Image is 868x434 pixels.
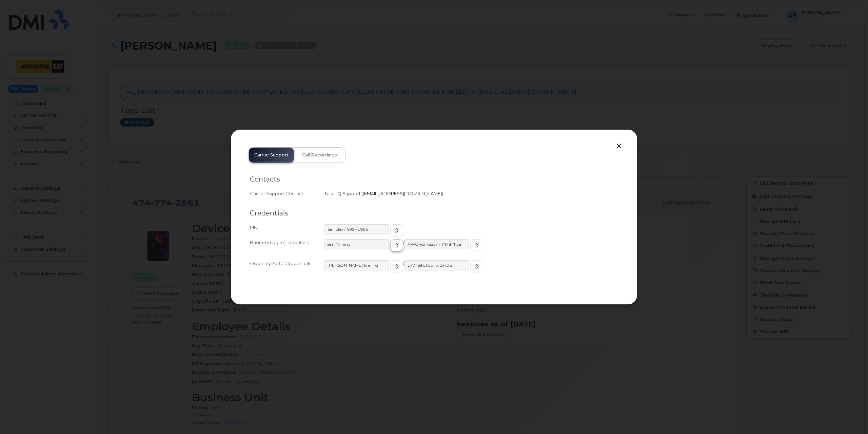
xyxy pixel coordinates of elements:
[324,239,618,258] div: /
[470,239,483,251] button: copy to clipboard
[470,260,483,272] button: copy to clipboard
[250,209,618,218] h2: Credentials
[324,191,361,196] span: Telus IQ Support
[250,260,324,279] div: Ordering Portal Credentials
[250,239,324,258] div: Business Login Credentials
[390,239,403,251] button: copy to clipboard
[324,260,618,279] div: /
[250,175,618,184] h2: Contacts
[363,191,442,196] span: [EMAIL_ADDRESS][DOMAIN_NAME]
[302,152,337,158] span: Call Recordings
[390,260,403,272] button: copy to clipboard
[250,190,324,197] div: Carrier Support Contact
[250,224,324,237] div: PIN
[390,224,403,237] button: copy to clipboard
